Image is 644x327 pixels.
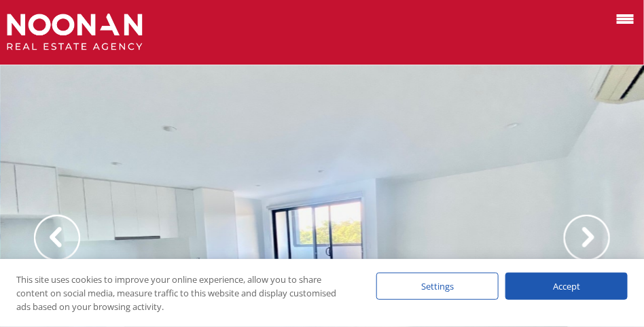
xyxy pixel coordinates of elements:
div: Settings [376,273,499,300]
img: Arrow slider [564,215,610,261]
img: Noonan Real Estate Agency [7,14,143,51]
img: Arrow slider [34,215,80,261]
div: This site uses cookies to improve your online experience, allow you to share content on social me... [16,273,349,313]
div: Accept [505,273,628,300]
